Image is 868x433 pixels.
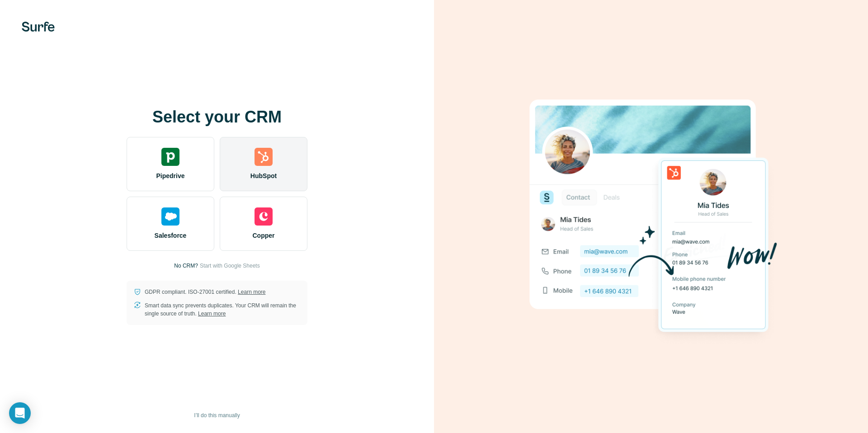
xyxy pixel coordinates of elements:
img: hubspot's logo [255,148,273,166]
button: I’ll do this manually [188,409,246,422]
p: No CRM? [174,262,198,270]
span: Copper [253,231,275,240]
img: copper's logo [255,207,273,226]
button: Start with Google Sheets [200,262,260,270]
a: Learn more [238,289,265,295]
span: Salesforce [155,231,187,240]
p: Smart data sync prevents duplicates. Your CRM will remain the single source of truth. [145,301,300,318]
div: Open Intercom Messenger [9,402,31,424]
img: HUBSPOT image [524,85,778,348]
span: Pipedrive [156,171,184,180]
img: salesforce's logo [161,207,179,226]
h1: Select your CRM [127,108,307,126]
span: HubSpot [250,171,277,180]
span: I’ll do this manually [194,411,240,419]
p: GDPR compliant. ISO-27001 certified. [145,288,265,296]
a: Learn more [198,311,226,317]
img: pipedrive's logo [161,148,179,166]
img: Surfe's logo [22,22,55,32]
